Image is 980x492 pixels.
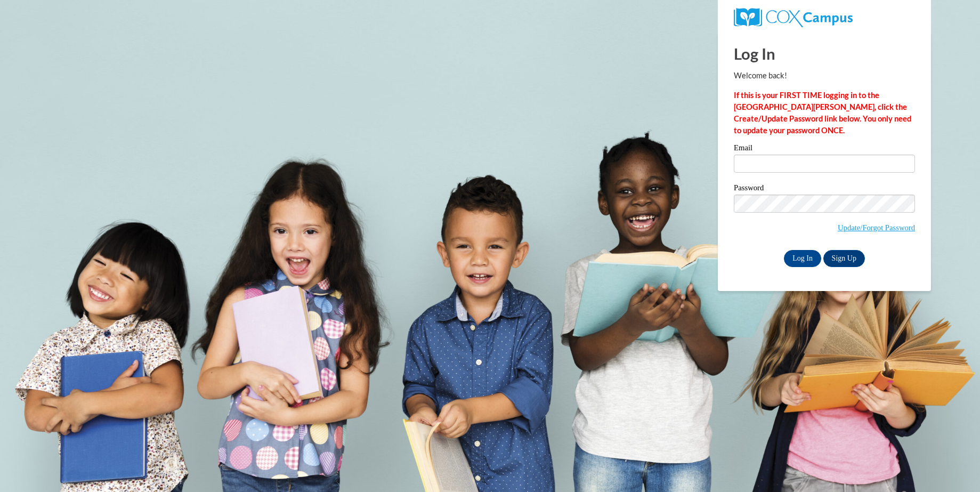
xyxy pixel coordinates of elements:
a: Update/Forgot Password [838,223,915,232]
strong: If this is your FIRST TIME logging in to the [GEOGRAPHIC_DATA][PERSON_NAME], click the Create/Upd... [734,91,911,135]
label: Email [734,144,915,155]
label: Password [734,184,915,195]
input: Log In [784,250,821,267]
p: Welcome back! [734,70,915,82]
img: COX Campus [734,8,853,27]
a: Sign Up [823,250,865,267]
h1: Log In [734,43,915,64]
a: COX Campus [734,12,853,21]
